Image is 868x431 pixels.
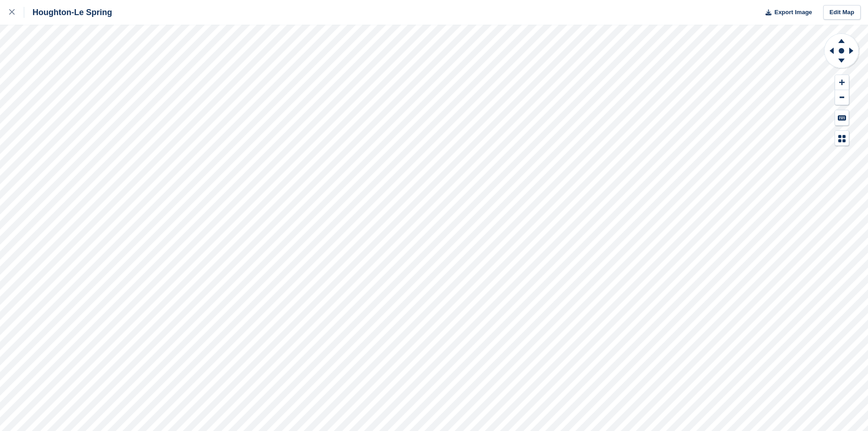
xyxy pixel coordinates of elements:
[760,5,812,20] button: Export Image
[835,131,849,146] button: Map Legend
[24,7,112,18] div: Houghton-Le Spring
[835,110,849,125] button: Keyboard Shortcuts
[835,90,849,105] button: Zoom Out
[823,5,861,20] a: Edit Map
[835,75,849,90] button: Zoom In
[774,8,812,17] span: Export Image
